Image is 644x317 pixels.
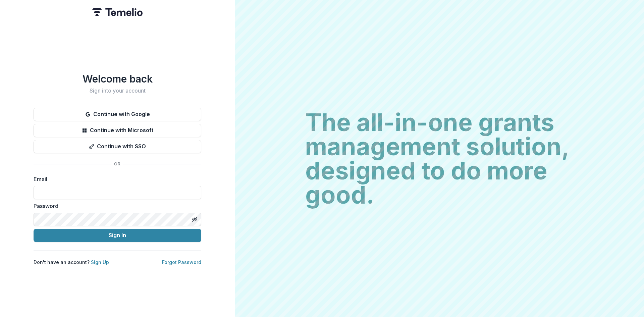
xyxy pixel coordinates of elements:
button: Continue with Microsoft [34,124,201,137]
button: Continue with Google [34,108,201,121]
button: Toggle password visibility [189,214,200,225]
p: Don't have an account? [34,259,109,266]
h1: Welcome back [34,73,201,85]
a: Sign Up [91,259,109,265]
h2: Sign into your account [34,88,201,94]
label: Password [34,202,197,210]
a: Forgot Password [162,259,201,265]
label: Email [34,175,197,183]
img: Temelio [92,8,143,16]
button: Sign In [34,229,201,242]
button: Continue with SSO [34,140,201,153]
